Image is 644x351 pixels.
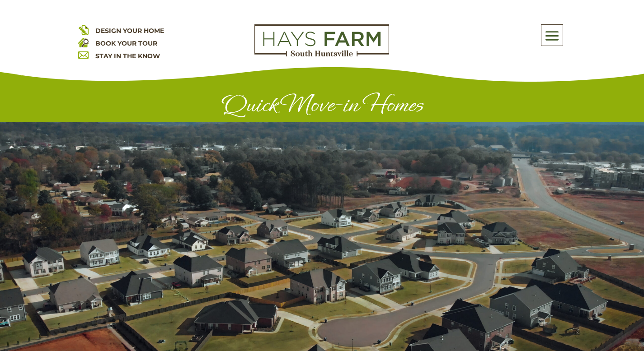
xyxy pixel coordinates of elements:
a: STAY IN THE KNOW [95,52,160,60]
h1: Quick Move-in Homes [78,91,566,122]
a: hays farm homes huntsville development [254,51,389,59]
img: Logo [254,24,389,57]
img: book your home tour [78,37,89,47]
a: BOOK YOUR TOUR [95,39,157,47]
